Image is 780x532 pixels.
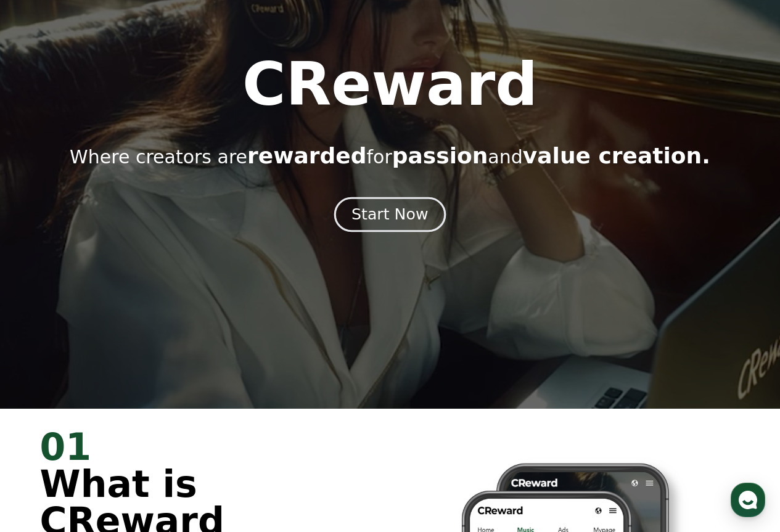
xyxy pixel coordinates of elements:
span: Home [31,409,53,419]
span: value creation. [523,143,710,168]
span: Messages [102,410,139,420]
a: Messages [81,391,159,422]
div: Start Now [351,204,428,225]
div: 01 [40,428,376,465]
button: Start Now [334,197,446,232]
a: Settings [159,391,237,422]
span: passion [392,143,488,168]
h1: CReward [242,55,538,114]
span: Settings [183,409,213,419]
a: Start Now [337,210,443,222]
span: rewarded [247,143,366,168]
p: Where creators are for and [70,144,710,168]
a: Home [4,391,81,422]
